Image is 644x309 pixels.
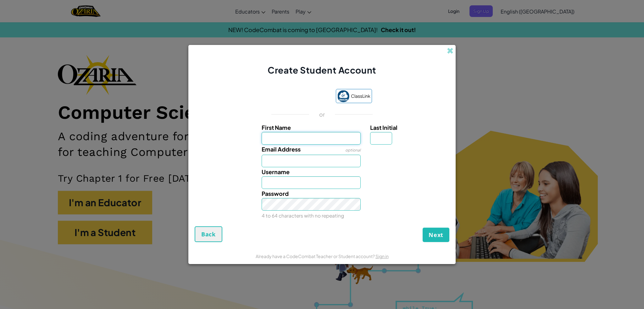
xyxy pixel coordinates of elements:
[201,230,216,238] span: Back
[262,212,344,218] small: 4 to 64 characters with no repeating
[370,124,397,131] span: Last Initial
[262,124,291,131] span: First Name
[262,168,290,175] span: Username
[262,146,301,153] span: Email Address
[195,226,222,242] button: Back
[429,231,443,239] span: Next
[319,111,325,118] p: or
[269,90,333,104] iframe: Sign in with Google Button
[262,190,289,197] span: Password
[268,64,376,75] span: Create Student Account
[351,91,370,101] span: ClassLink
[375,253,389,259] a: Sign in
[337,90,349,102] img: classlink-logo-small.png
[256,253,375,259] span: Already have a CodeCombat Teacher or Student account?
[345,148,361,152] span: optional
[423,228,449,242] button: Next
